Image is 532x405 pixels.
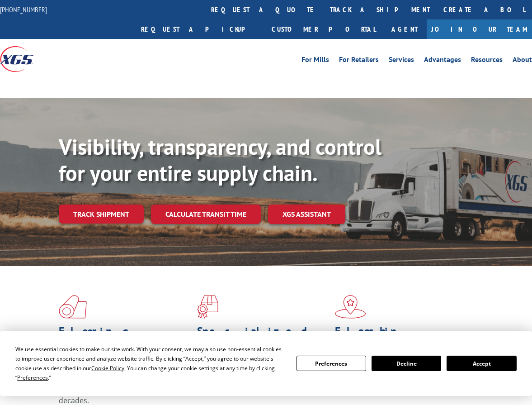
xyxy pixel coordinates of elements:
[265,19,382,39] a: Customer Portal
[372,356,441,371] button: Decline
[471,56,503,66] a: Resources
[197,326,329,363] h1: Specialized Freight Experts
[15,344,285,382] div: We use essential cookies to make our site work. With your consent, we may also use non-essential ...
[297,356,366,371] button: Preferences
[339,56,379,66] a: For Retailers
[335,326,466,363] h1: Flagship Distribution Model
[91,364,124,372] span: Cookie Policy
[513,56,532,66] a: About
[134,19,265,39] a: Request a pickup
[59,295,87,319] img: xgs-icon-total-supply-chain-intelligence-red
[59,205,144,224] a: Track shipment
[447,356,516,371] button: Accept
[335,295,366,319] img: xgs-icon-flagship-distribution-model-red
[59,326,190,363] h1: Flooring Logistics Solutions
[301,56,329,66] a: For Mills
[382,19,427,39] a: Agent
[389,56,414,66] a: Services
[17,374,48,381] span: Preferences
[151,205,261,224] a: Calculate transit time
[427,19,532,39] a: Join Our Team
[424,56,461,66] a: Advantages
[197,295,218,319] img: xgs-icon-focused-on-flooring-red
[59,133,381,187] b: Visibility, transparency, and control for your entire supply chain.
[268,205,345,224] a: XGS ASSISTANT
